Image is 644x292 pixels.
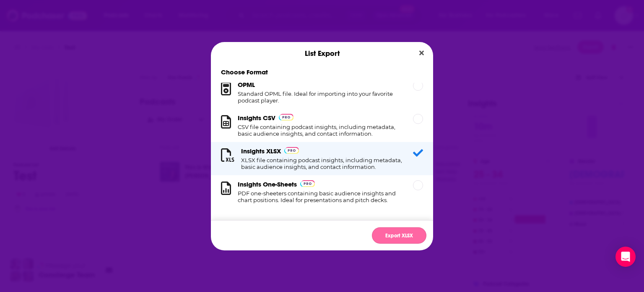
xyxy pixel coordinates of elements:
div: List Export [211,42,433,65]
button: Close [416,48,427,58]
h1: CSV file containing podcast insights, including metadata, basic audience insights, and contact in... [238,124,403,137]
h3: Insights CSV [238,114,275,122]
h3: Insights One-Sheets [238,180,297,188]
h1: Standard OPML file. Ideal for importing into your favorite podcast player. [238,90,403,104]
h3: OPML [238,81,255,89]
button: Export XLSX [372,227,426,244]
h1: PDF one-sheeters containing basic audience insights and chart positions. Ideal for presentations ... [238,190,403,203]
h3: Insights XLSX [241,147,281,155]
img: Podchaser Pro [284,147,299,154]
h1: XLSX file containing podcast insights, including metadata, basic audience insights, and contact i... [241,157,403,170]
img: Podchaser Pro [300,180,315,187]
img: Podchaser Pro [279,114,293,121]
h1: Choose Format [211,68,433,76]
div: Open Intercom Messenger [615,247,636,267]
